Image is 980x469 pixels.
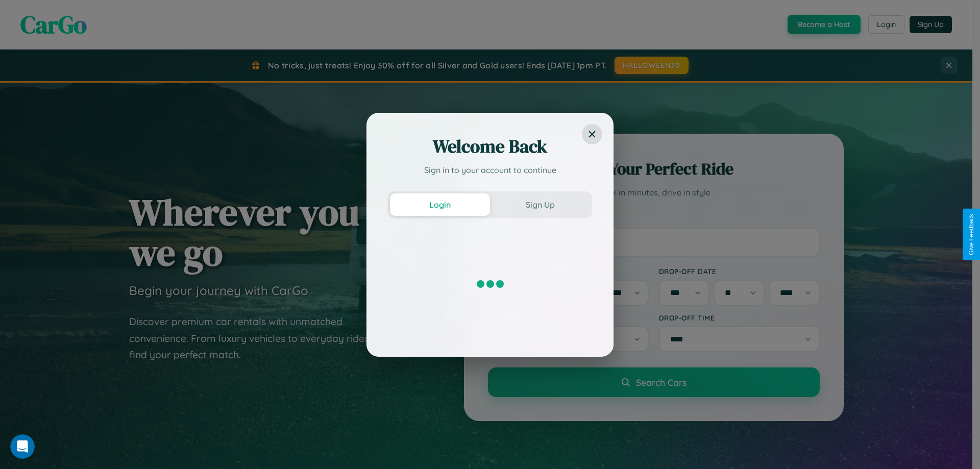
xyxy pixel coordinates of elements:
p: Sign in to your account to continue [388,164,592,176]
h2: Welcome Back [388,134,592,159]
button: Sign Up [490,193,590,216]
button: Login [390,193,490,216]
div: Give Feedback [968,214,975,255]
iframe: Intercom live chat [10,434,35,459]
